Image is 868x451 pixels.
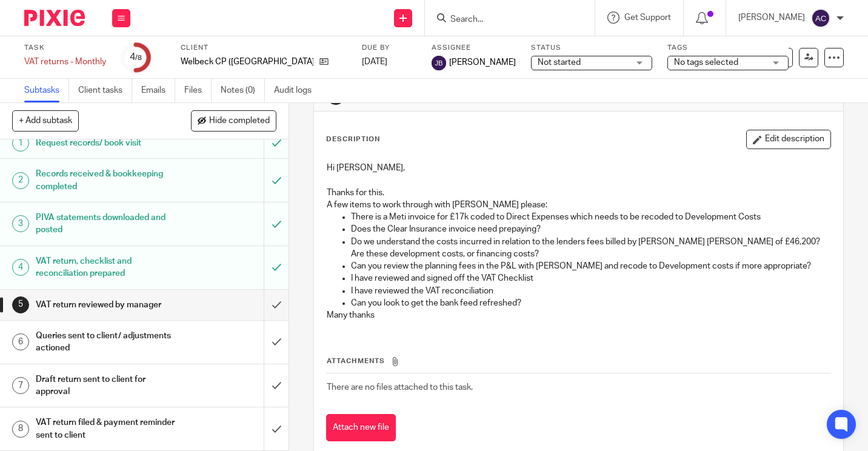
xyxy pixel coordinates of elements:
[538,58,581,67] span: Not started
[12,421,29,438] div: 8
[327,199,830,211] p: A few items to work through with [PERSON_NAME] please:
[449,56,516,68] span: [PERSON_NAME]
[36,165,180,196] h1: Records received & bookkeeping completed
[351,297,830,309] p: Can you look to get the bank feed refreshed?
[738,12,805,24] p: [PERSON_NAME]
[746,130,831,149] button: Edit description
[221,79,265,102] a: Notes (0)
[327,358,385,364] span: Attachments
[327,383,473,392] span: There are no files attached to this task.
[36,370,180,401] h1: Draft return sent to client for approval
[130,50,142,64] div: 4
[181,43,347,53] label: Client
[12,110,79,131] button: + Add subtask
[12,333,29,350] div: 6
[12,296,29,313] div: 5
[351,223,830,235] p: Does the Clear Insurance invoice need prepaying?
[135,55,142,61] small: /8
[811,8,830,28] img: svg%3E
[326,414,396,441] button: Attach new file
[36,296,180,314] h1: VAT return reviewed by manager
[326,135,380,144] p: Description
[36,134,180,152] h1: Request records/ book visit
[184,79,212,102] a: Files
[362,58,387,66] span: [DATE]
[351,236,830,261] p: Do we understand the costs incurred in relation to the lenders fees billed by [PERSON_NAME] [PERS...
[362,43,416,53] label: Due by
[12,259,29,276] div: 4
[351,211,830,223] p: There is a Meti invoice for £17k coded to Direct Expenses which needs to be recoded to Developmen...
[531,43,652,53] label: Status
[351,285,830,297] p: I have reviewed the VAT reconciliation
[327,309,830,321] p: Many thanks
[274,79,321,102] a: Audit logs
[24,43,106,53] label: Task
[432,56,446,70] img: svg%3E
[327,187,830,199] p: Thanks for this.
[12,215,29,232] div: 3
[36,252,180,283] h1: VAT return, checklist and reconciliation prepared
[36,413,180,444] h1: VAT return filed & payment reminder sent to client
[351,272,830,284] p: I have reviewed and signed off the VAT Checklist
[12,377,29,394] div: 7
[24,10,85,26] img: Pixie
[624,13,671,22] span: Get Support
[12,172,29,189] div: 2
[209,116,270,126] span: Hide completed
[667,43,789,53] label: Tags
[181,56,313,68] p: Welbeck CP ([GEOGRAPHIC_DATA]) Ltd
[78,79,132,102] a: Client tasks
[12,135,29,152] div: 1
[141,79,175,102] a: Emails
[674,58,738,67] span: No tags selected
[351,260,830,272] p: Can you review the planning fees in the P&L with [PERSON_NAME] and recode to Development costs if...
[36,209,180,239] h1: PIVA statements downloaded and posted
[24,79,69,102] a: Subtasks
[327,162,830,174] p: Hi [PERSON_NAME],
[432,43,516,53] label: Assignee
[24,56,106,68] div: VAT returns - Monthly
[449,15,558,25] input: Search
[191,110,276,131] button: Hide completed
[36,327,180,358] h1: Queries sent to client/ adjustments actioned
